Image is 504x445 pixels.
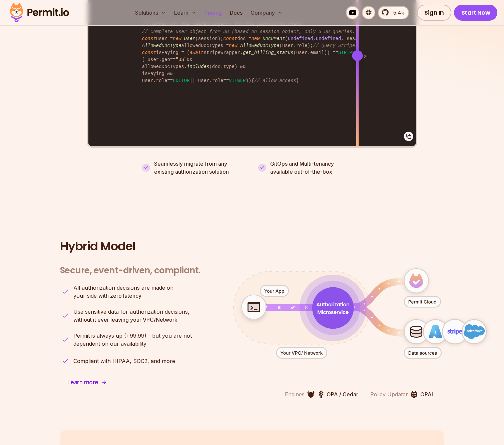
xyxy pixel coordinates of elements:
a: Pricing [202,6,224,19]
p: Policy Updater [370,390,408,398]
span: 5.4k [389,9,404,17]
span: All authorization decisions are made on [73,284,173,292]
span: EDITOR [173,78,189,83]
span: Use sensitive data for authorization decisions, [73,308,189,316]
strong: without it ever leaving your VPC/Network [73,316,177,323]
img: Permit logo [7,1,72,24]
button: Solutions [132,6,169,19]
p: dependent on our availability [73,332,192,348]
p: Compliant with HIPAA, SOC2, and more [73,357,175,365]
a: Start Now [454,5,498,21]
span: AllowedDocType [240,43,280,48]
span: // Query Stripe for live data (hope it's not too slow) [313,43,464,48]
span: Permit is always up (+99.99) - but you are not [73,332,192,340]
button: Learn [171,6,199,19]
span: new [229,43,237,48]
span: geo [162,57,170,62]
span: role [212,78,223,83]
a: Sign In [417,5,451,21]
p: OPAL [420,390,435,398]
span: type [223,64,234,69]
span: Learn more [67,378,98,387]
button: Company [248,6,286,19]
span: role [156,78,167,83]
h2: Hybrid Model [60,240,444,253]
span: // Complete user object from DB (based on session object, only 3 DB queries...) [142,29,364,34]
span: includes [187,64,209,69]
span: Document [263,36,285,41]
span: AllowedDocType [142,43,181,48]
p: GitOps and Multi-tenancy available out-of-the-box [270,160,334,176]
span: "US" [176,57,187,62]
span: undefined [288,36,313,41]
span: // allow access [254,78,296,83]
code: user = (session); doc = ( , , session. ); allowedDocTypes = (user. ); isPaying = ( stripeWrapper.... [137,16,367,90]
span: get_billing_status [243,50,293,55]
span: undefined [316,36,341,41]
span: const [223,36,237,41]
span: VIEWER [229,78,245,83]
span: await [190,50,204,55]
strong: with zero latency [98,292,141,299]
p: Engines [285,390,305,398]
span: email [310,50,324,55]
span: new [173,36,181,41]
a: Learn more [60,374,114,390]
h3: Secure, event-driven, compliant. [60,265,200,276]
span: User [184,36,195,41]
a: Docs [227,6,245,19]
span: const [142,36,156,41]
span: new [251,36,260,41]
span: const [142,50,156,55]
span: role [296,43,308,48]
span: STRIPE_PAYING [338,50,375,55]
p: Seamlessly migrate from any existing authorization solution [154,160,246,176]
p: OPA / Cedar [327,390,358,398]
p: your side [73,284,173,300]
a: 5.4k [378,6,409,19]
